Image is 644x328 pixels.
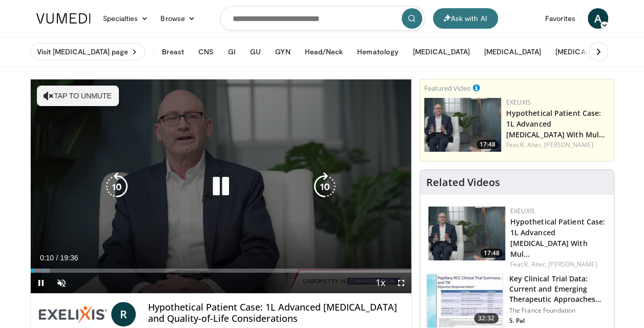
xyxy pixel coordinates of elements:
[220,6,425,31] input: Search topics, interventions
[111,302,136,326] a: R
[269,42,296,62] button: GYN
[51,273,72,293] button: Unmute
[428,207,505,260] img: 84b4300d-85e9-460f-b732-bf58958c3fce.png.150x105_q85_crop-smart_upscale.png
[476,140,498,149] span: 17:48
[510,217,606,259] a: Hypothetical Patient Case: 1L Advanced [MEDICAL_DATA] With Mul…
[510,260,606,269] div: Feat.
[548,260,597,269] a: [PERSON_NAME]
[478,42,547,62] button: [MEDICAL_DATA]
[156,42,190,62] button: Breast
[428,207,505,260] a: 17:48
[39,302,107,326] img: Exelixis
[510,207,535,215] a: Exelixis
[424,98,501,152] a: 17:48
[148,302,403,324] h4: Hypothetical Patient Case: 1L Advanced [MEDICAL_DATA] and Quality-of-Life Considerations
[244,42,267,62] button: GU
[31,79,411,294] video-js: Video Player
[427,274,503,327] img: 7687d30c-935c-47db-a61d-e69b2db9d620.150x105_q85_crop-smart_upscale.jpg
[36,13,91,24] img: VuMedi Logo
[524,260,547,269] a: R. Alter,
[549,42,618,62] button: [MEDICAL_DATA]
[424,84,471,93] small: Featured Video
[56,254,58,262] span: /
[506,98,531,107] a: Exelixis
[539,8,581,29] a: Favorites
[474,313,498,323] span: 32:32
[588,8,608,29] a: A
[426,176,500,189] h4: Related Videos
[407,42,476,62] button: [MEDICAL_DATA]
[192,42,220,62] button: CNS
[60,254,78,262] span: 19:36
[351,42,405,62] button: Hematology
[433,8,498,29] button: Ask with AI
[506,140,610,150] div: Feat.
[509,306,608,315] p: The France Foundation
[520,140,543,149] a: R. Alter,
[509,274,608,304] h3: Key Clinical Trial Data: Current and Emerging Therapeutic Approaches…
[97,8,155,29] a: Specialties
[509,317,608,325] p: S. Pal
[424,98,501,152] img: 84b4300d-85e9-460f-b732-bf58958c3fce.png.150x105_q85_crop-smart_upscale.png
[40,254,54,262] span: 0:10
[154,8,201,29] a: Browse
[298,42,349,62] button: Head/Neck
[370,273,391,293] button: Playback Rate
[31,273,51,293] button: Pause
[31,269,411,273] div: Progress Bar
[30,43,146,60] a: Visit [MEDICAL_DATA] page
[544,140,593,149] a: [PERSON_NAME]
[506,108,605,139] a: Hypothetical Patient Case: 1L Advanced [MEDICAL_DATA] With Mul…
[222,42,242,62] button: GI
[37,86,119,106] button: Tap to unmute
[391,273,411,293] button: Fullscreen
[481,249,503,258] span: 17:48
